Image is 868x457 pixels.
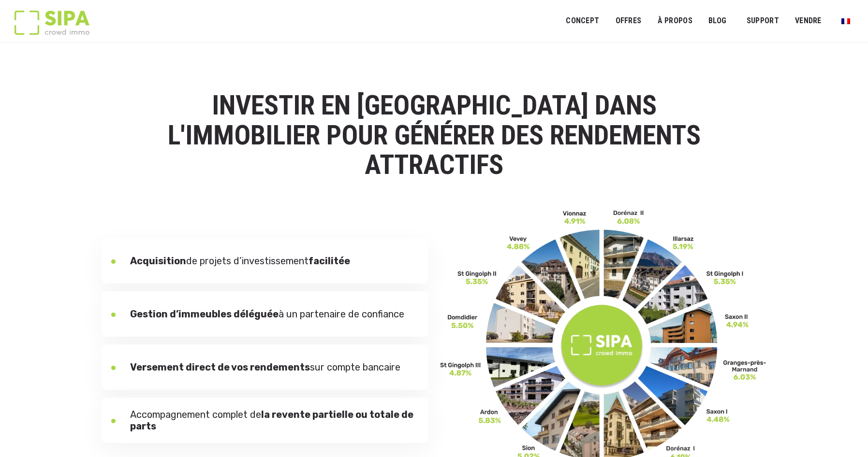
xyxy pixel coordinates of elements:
nav: Menu principal [566,9,853,33]
p: Accompagnement complet de [130,409,419,432]
p: à un partenaire de confiance [130,308,404,320]
a: VENDRE [789,10,828,32]
b: Versement direct de vos rendements [130,361,310,373]
img: Ellipse-dot [111,259,116,264]
p: sur compte bancaire [130,361,400,373]
b: Acquisition [130,255,186,267]
a: SUPPORT [740,10,785,32]
img: Ellipse-dot [111,419,116,423]
a: Passer à [835,12,856,30]
b: Gestion d’immeubles déléguée [130,308,279,320]
img: Ellipse-dot [111,366,116,370]
p: de projets d’investissement [130,255,350,267]
b: facilitée [309,255,350,267]
a: Concept [559,10,605,32]
img: Logo [15,11,89,35]
img: Ellipse-dot [111,313,116,317]
a: À PROPOS [651,10,699,32]
b: la revente partielle ou totale de parts [130,409,413,432]
img: Français [841,18,850,24]
h1: INVESTIR EN [GEOGRAPHIC_DATA] DANS L'IMMOBILIER POUR GÉNÉRER DES RENDEMENTS ATTRACTIFS [144,91,724,180]
a: Blog [702,10,733,32]
a: OFFRES [609,10,647,32]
